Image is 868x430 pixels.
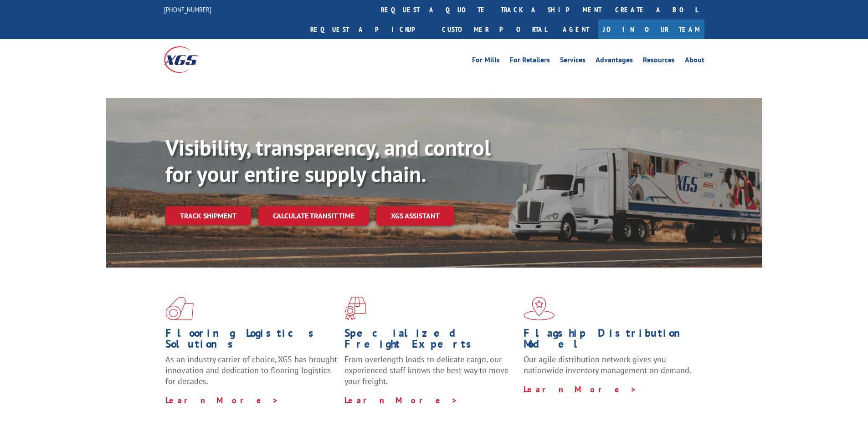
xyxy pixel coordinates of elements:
a: About [685,56,704,66]
a: Resources [643,56,675,66]
a: Learn More > [165,395,279,405]
a: Customer Portal [435,20,554,39]
img: xgs-icon-total-supply-chain-intelligence-red [165,297,194,320]
a: Agent [554,20,598,39]
img: xgs-icon-flagship-distribution-model-red [524,297,555,320]
a: Services [560,56,586,66]
a: Request a pickup [303,20,435,39]
a: Learn More > [524,384,637,395]
img: xgs-icon-focused-on-flooring-red [344,297,366,320]
span: As an industry carrier of choice, XGS has brought innovation and dedication to flooring logistics... [165,354,337,386]
a: For Retailers [510,56,550,66]
a: [PHONE_NUMBER] [164,5,211,14]
a: Advantages [596,56,633,66]
h1: Specialized Freight Experts [344,328,517,354]
a: Join Our Team [598,20,704,39]
a: Calculate transit time [258,206,369,226]
h1: Flagship Distribution Model [524,328,696,354]
a: XGS ASSISTANT [376,206,454,226]
h1: Flooring Logistics Solutions [165,328,338,354]
a: Track shipment [165,206,251,225]
p: From overlength loads to delicate cargo, our experienced staff knows the best way to move your fr... [344,354,517,395]
span: Our agile distribution network gives you nationwide inventory management on demand. [524,354,691,375]
a: For Mills [472,56,500,66]
a: Learn More > [344,395,458,405]
b: Visibility, transparency, and control for your entire supply chain. [165,133,491,188]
